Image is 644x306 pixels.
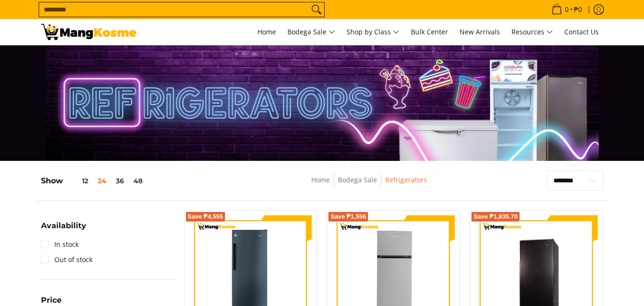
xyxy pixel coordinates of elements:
[406,19,453,45] a: Bulk Center
[309,2,324,17] button: Search
[287,26,335,38] span: Bodega Sale
[129,177,147,185] button: 48
[41,252,92,267] a: Out of stock
[311,175,330,184] a: Home
[41,237,79,252] a: In stock
[41,222,86,237] summary: Open
[41,24,136,40] img: Bodega Sale Refrigerator l Mang Kosme: Home Appliances Warehouse Sale
[188,214,224,220] span: Save ₱4,555
[560,19,603,45] a: Contact Us
[563,6,570,13] span: 0
[347,26,399,38] span: Shop by Class
[41,296,61,304] span: Price
[564,27,599,36] span: Contact Us
[93,177,111,185] button: 24
[63,177,93,185] button: 12
[41,176,147,186] h5: Show
[511,26,553,38] span: Resources
[253,19,281,45] a: Home
[338,175,377,184] a: Bodega Sale
[572,6,583,13] span: ₱0
[455,19,505,45] a: New Arrivals
[257,27,276,36] span: Home
[283,19,340,45] a: Bodega Sale
[242,174,497,196] nav: Breadcrumbs
[41,222,86,230] span: Availability
[411,27,448,36] span: Bulk Center
[330,214,366,220] span: Save ₱1,556
[460,27,500,36] span: New Arrivals
[473,214,518,220] span: Save ₱1,835.70
[507,19,558,45] a: Resources
[342,19,404,45] a: Shop by Class
[385,175,427,184] a: Refrigerators
[549,4,585,15] span: •
[146,19,603,45] nav: Main Menu
[111,177,129,185] button: 36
